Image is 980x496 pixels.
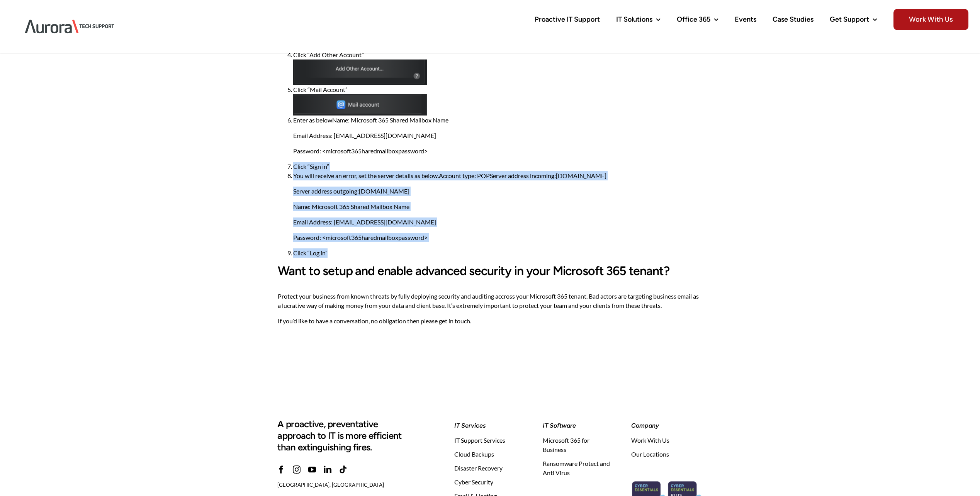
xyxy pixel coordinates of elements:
[339,466,347,474] a: tiktok
[454,436,526,445] a: IT Support Services
[293,233,703,242] p: Password: <microsoft365haredmailboxpassword>
[277,418,412,454] h3: A proactive, preventative approach to IT is more efficient than extinguishing fires.
[535,16,600,23] span: Proactive IT Support
[631,469,703,477] a: cyber-essentials-security-iasme-certification
[293,202,703,211] p: Name: Microsoft 365 Shared Mailbox Name
[893,9,968,30] span: Work With Us
[293,248,703,258] li: Click “Log in”
[278,292,703,310] p: Protect your business from known threats by fully deploying security and auditing accross your Mi...
[454,477,526,487] a: Cyber Security
[293,466,301,474] a: instagram
[277,482,384,488] span: [GEOGRAPHIC_DATA], [GEOGRAPHIC_DATA]
[293,94,427,116] img: Add a Microsoft 365 Shared Mailbox to Apple Mail app 4
[293,59,427,85] img: Add a Microsoft 365 Shared Mailbox to Apple Mail app 3
[631,421,703,430] h6: Company
[543,436,614,454] a: Microsoft 365 for Business
[631,436,703,445] a: Work With Us
[454,421,526,430] h6: IT Services
[616,16,652,23] span: IT Solutions
[308,466,316,474] a: youtube
[454,464,526,473] a: Disaster Recovery
[543,421,614,430] h6: IT Software
[454,450,494,459] span: Cloud Backups
[677,16,710,23] span: Office 365
[278,316,703,326] p: If you’d like to have a conversation, no obligation then please get in touch.
[359,187,409,195] a: [DOMAIN_NAME]
[631,450,669,459] span: Our Locations
[293,187,703,196] p: Server address outgoing:
[454,464,503,473] span: Disaster Recovery
[293,85,703,116] li: Click “Mail Account”
[293,217,703,227] p: Email Address: [EMAIL_ADDRESS][DOMAIN_NAME]
[454,477,493,487] span: Cyber Security
[293,50,703,85] li: Click “Add Other Account”
[631,450,703,459] a: Our Locations
[631,436,669,445] span: Work With Us
[773,16,814,23] span: Case Studies
[454,450,526,459] a: Cloud Backups
[277,466,285,474] a: facebook
[556,172,606,179] a: [DOMAIN_NAME]
[293,116,703,156] li: Enter as belowName: Microsoft 365 Shared Mailbox Name
[631,436,703,460] nav: Global Footer - Company
[278,264,703,278] h2: Want to setup and enable advanced security in your Microsoft 365 tenant?
[293,171,703,242] li: You will receive an error, set the server details as below.Account type: POPServer address incoming:
[543,459,614,477] a: Ransomware Protect and Anti Virus
[454,436,505,445] span: IT Support Services
[293,131,703,140] p: Email Address: [EMAIL_ADDRESS][DOMAIN_NAME]
[543,436,614,477] nav: Global Footer - Software
[324,466,331,474] a: linkedin
[12,6,127,47] img: Aurora Tech Support Logo
[735,16,756,23] span: Events
[293,162,703,171] li: Click “Sign in”
[293,146,703,156] p: Password: <microsoft365haredmailboxpassword>
[830,16,869,23] span: Get Support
